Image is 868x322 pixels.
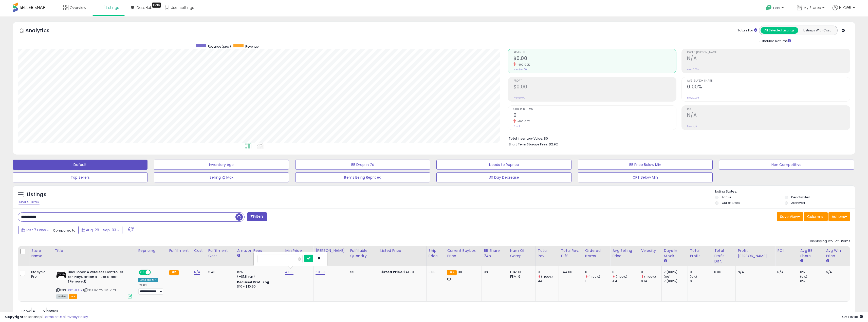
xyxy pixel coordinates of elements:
div: $41.00 [380,270,422,274]
span: Show: entries [22,309,58,313]
label: Archived [791,201,805,205]
span: All listings currently available for purchase on Amazon [56,294,68,299]
h2: N/A [687,112,850,119]
div: Include Returns [755,38,797,44]
i: Get Help [766,5,772,11]
small: Avg BB Share. [800,259,803,263]
div: Tooltip anchor [152,3,161,8]
div: Min Price [285,248,311,253]
small: (0%) [690,275,697,279]
div: Total Rev. Diff. [561,248,581,259]
span: Last 7 Days [26,228,46,233]
small: Amazon Fees. [237,253,240,258]
div: Ship Price [429,248,443,259]
button: BB Price Below Min [578,160,713,170]
b: Listed Price: [380,270,403,274]
button: Items Being Repriced [295,172,430,182]
div: 44 [612,279,639,283]
div: BB Share 24h. [484,248,506,259]
small: (0%) [664,275,671,279]
div: 0.00 [429,270,441,274]
b: Reduced Prof. Rng. [237,280,270,284]
span: My Stores [803,5,821,10]
span: OFF [150,270,158,275]
b: DualShock 4 Wireless Controller for PlayStation 4 - Jet Black (Renewed) [68,270,129,285]
small: (-100%) [541,275,553,279]
button: BB Drop in 7d [295,160,430,170]
h2: 0.00% [687,84,850,91]
label: Active [722,195,731,199]
div: 0 [690,279,712,283]
small: (-100%) [644,275,656,279]
div: Profit [PERSON_NAME] [738,248,773,259]
div: Avg BB Share [800,248,822,259]
div: 0% [800,279,824,283]
b: Total Inventory Value: [509,136,543,141]
div: Cost [194,248,204,253]
span: Hi CGB [839,5,851,10]
small: (-100%) [588,275,600,279]
div: Velocity [641,248,659,253]
h2: 0 [513,112,676,119]
div: N/A [738,270,771,274]
span: Listings [106,5,119,10]
div: Avg Win Price [826,248,848,259]
div: Totals For [737,28,757,33]
div: 0 [641,270,661,274]
div: N/A [777,270,794,274]
div: N/A [826,270,846,274]
div: [PERSON_NAME] [316,248,346,253]
div: 0 [690,270,712,274]
img: 41JBkCUGj+L._SL40_.jpg [56,270,66,280]
button: Non Competitive [719,160,854,170]
div: Lifecycle Pro [31,270,49,279]
button: Top Sellers [13,172,147,182]
div: seller snap | | [5,315,88,319]
span: Help [773,6,780,10]
small: Prev: 0.00% [687,96,699,99]
button: Listings With Cost [798,27,836,34]
label: Deactivated [791,195,810,199]
span: | SKU: BV-YM9M-VFYL [83,288,116,292]
span: Compared to: [53,228,76,233]
div: Total Profit [690,248,710,259]
div: 5.48 [208,270,231,274]
small: -100.00% [516,120,530,123]
div: -44.00 [561,270,579,274]
span: Revenue [513,51,676,54]
div: Ordered Items [585,248,608,259]
span: ROI [687,108,850,111]
button: Inventory Age [154,160,289,170]
a: Help [762,1,789,16]
a: B0125JFATY [67,288,83,292]
small: Prev: 1 [513,125,520,128]
div: Title [55,248,134,253]
div: Clear All Filters [18,200,40,204]
div: 0.00 [714,270,732,274]
div: 0 [538,270,559,274]
span: Avg. Buybox Share [687,80,850,82]
li: $0 [509,135,846,141]
button: Aug-28 - Sep-03 [78,226,122,234]
small: FBA [169,270,179,275]
span: Ordered Items [513,108,676,111]
div: Amazon AI * [138,278,158,282]
small: (0%) [800,275,807,279]
div: 7 (100%) [664,270,688,274]
div: 0 [612,270,639,274]
button: Columns [804,212,828,221]
p: Listing States: [715,189,855,194]
div: Fulfillment Cost [208,248,233,259]
div: Total Profit Diff. [714,248,733,264]
b: Short Term Storage Fees: [509,142,548,146]
button: Needs to Reprice [436,160,571,170]
a: 60.00 [316,270,325,275]
button: Default [13,160,147,170]
span: Revenue [245,44,258,49]
div: FBA: 10 [510,270,532,274]
h2: $0.00 [513,84,676,91]
div: FBM: 9 [510,274,532,279]
small: (-100%) [616,275,627,279]
span: Overview [70,5,86,10]
div: (+$1.8 var) [237,274,279,279]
